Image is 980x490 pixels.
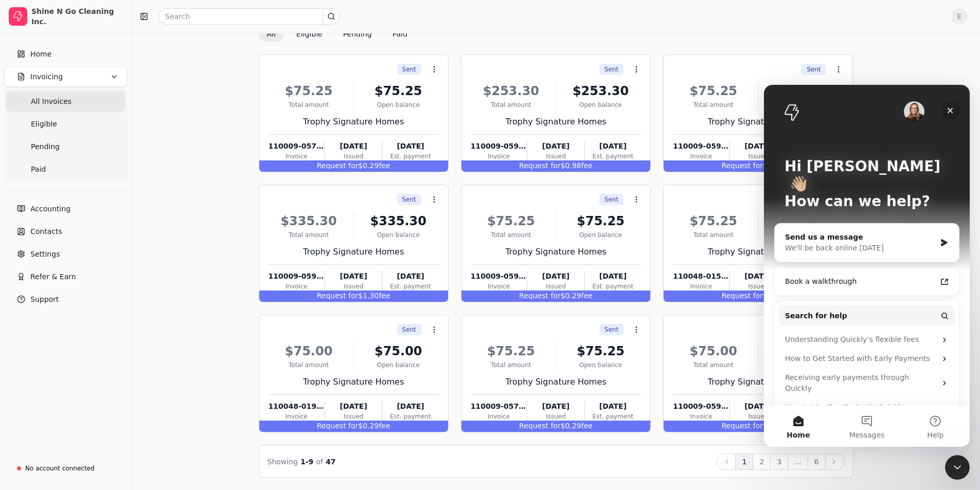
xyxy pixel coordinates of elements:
[379,422,390,430] span: fee
[730,412,787,421] div: Issued
[527,271,584,282] div: [DATE]
[788,453,808,470] button: ...
[471,401,527,412] div: 110009-057828-01
[269,152,325,161] div: Invoice
[358,360,439,370] div: Open balance
[402,65,416,74] span: Sent
[762,360,843,370] div: Open balance
[461,160,650,172] div: $0.98
[471,82,551,100] div: $253.30
[721,292,763,300] span: Request for
[560,230,641,240] div: Open balance
[30,49,51,60] span: Home
[384,26,416,42] button: Paid
[673,141,729,152] div: 110009-059389-01
[471,100,551,110] div: Total amount
[560,342,641,360] div: $75.25
[326,458,335,466] span: 47
[730,282,787,291] div: Issued
[560,360,641,370] div: Open balance
[461,291,650,302] div: $0.29
[4,244,127,264] a: Settings
[358,212,439,230] div: $335.30
[269,360,349,370] div: Total amount
[471,246,641,258] div: Trophy Signature Homes
[471,271,527,282] div: 110009-059611-01
[30,294,59,305] span: Support
[31,96,72,107] span: All Invoices
[585,401,641,412] div: [DATE]
[471,360,551,370] div: Total amount
[585,412,641,421] div: Est. payment
[382,141,438,152] div: [DATE]
[673,230,754,240] div: Total amount
[325,152,382,161] div: Issued
[379,292,390,300] span: fee
[4,198,127,219] a: Accounting
[585,282,641,291] div: Est. payment
[259,26,416,42] div: Invoice filter options
[30,71,63,82] span: Invoicing
[808,453,826,470] button: 6
[560,212,641,230] div: $75.25
[317,292,359,300] span: Request for
[951,8,968,25] span: E
[730,152,787,161] div: Issued
[673,360,754,370] div: Total amount
[471,116,641,128] div: Trophy Signature Homes
[25,464,95,473] div: No account connected
[673,82,754,100] div: $75.25
[317,161,359,170] span: Request for
[358,82,439,100] div: $75.25
[560,100,641,110] div: Open balance
[325,412,382,421] div: Issued
[664,160,852,172] div: $0.29
[269,401,325,412] div: 110048-019206-01
[471,412,527,421] div: Invoice
[945,455,970,480] iframe: Intercom live chat
[519,161,561,170] span: Request for
[30,226,62,237] span: Contacts
[673,271,729,282] div: 110048-015334-01
[325,401,382,412] div: [DATE]
[585,141,641,152] div: [DATE]
[673,342,754,360] div: $75.00
[673,100,754,110] div: Total amount
[471,212,551,230] div: $75.25
[664,421,852,432] div: $0.29
[31,141,60,152] span: Pending
[317,422,359,430] span: Request for
[585,271,641,282] div: [DATE]
[382,271,438,282] div: [DATE]
[673,376,843,388] div: Trophy Signature Homes
[288,26,331,42] button: Eligible
[730,271,787,282] div: [DATE]
[269,246,439,258] div: Trophy Signature Homes
[673,246,843,258] div: Trophy Signature Homes
[4,66,127,87] button: Invoicing
[402,195,416,204] span: Sent
[673,412,729,421] div: Invoice
[316,458,323,466] span: of
[527,152,584,161] div: Issued
[730,141,787,152] div: [DATE]
[673,401,729,412] div: 110009-059392-01
[471,230,551,240] div: Total amount
[604,325,618,334] span: Sent
[382,412,438,421] div: Est. payment
[762,230,843,240] div: Open balance
[4,221,127,242] a: Contacts
[325,141,382,152] div: [DATE]
[762,212,843,230] div: $75.25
